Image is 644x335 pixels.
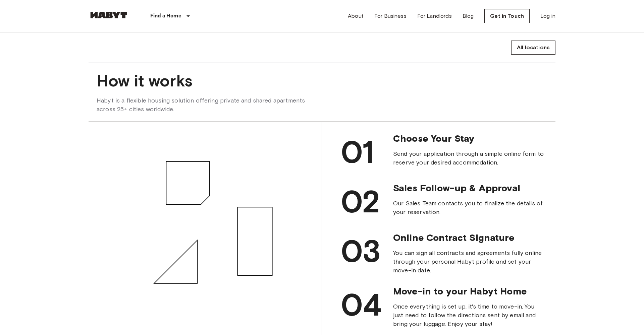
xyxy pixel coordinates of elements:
[89,12,129,18] img: Habyt
[393,232,545,243] span: Online Contract Signature
[97,71,547,91] span: How it works
[540,12,555,20] a: Log in
[341,183,380,220] span: 02
[393,149,545,167] span: Send your application through a simple online form to reserve your desired accommodation.
[393,249,545,275] span: You can sign all contracts and agreements fully online through your personal Habyt profile and se...
[150,12,181,20] p: Find a Home
[463,12,474,20] a: Blog
[341,133,374,171] span: 01
[374,12,407,20] a: For Business
[393,133,545,144] span: Choose Your Stay
[341,232,381,270] span: 03
[341,286,382,324] span: 04
[511,41,555,55] a: All locations
[393,182,545,194] span: Sales Follow-up & Approval
[393,285,545,297] span: Move-in to your Habyt Home
[393,199,545,216] span: Our Sales Team contacts you to finalize the details of your reservation.
[393,302,545,328] span: Once everything is set up, it's time to move-in. You just need to follow the directions sent by e...
[417,12,452,20] a: For Landlords
[484,9,530,23] a: Get in Touch
[97,96,322,114] span: Habyt is a flexible housing solution offering private and shared apartments across 25+ cities wor...
[348,12,364,20] a: About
